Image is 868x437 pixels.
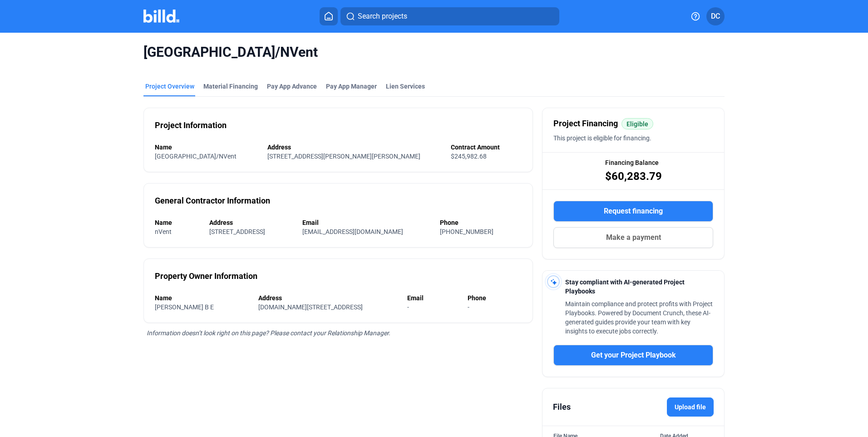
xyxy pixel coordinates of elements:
[553,345,713,366] button: Get your Project Playbook
[386,82,425,91] div: Lien Services
[143,44,725,61] span: [GEOGRAPHIC_DATA]/NVent
[155,194,270,207] div: General Contractor Information
[667,397,714,417] label: Upload file
[155,153,237,160] span: [GEOGRAPHIC_DATA]/NVent
[606,232,661,243] span: Make a payment
[440,228,493,235] span: [PHONE_NUMBER]
[302,218,431,227] div: Email
[591,350,676,361] span: Get your Project Playbook
[145,82,194,91] div: Project Overview
[553,134,651,142] span: This project is eligible for financing.
[155,228,172,235] span: nVent
[711,11,720,22] span: DC
[209,228,265,235] span: [STREET_ADDRESS]
[621,118,653,129] mat-chip: Eligible
[326,82,377,91] span: Pay App Manager
[209,218,293,227] div: Address
[302,228,403,235] span: [EMAIL_ADDRESS][DOMAIN_NAME]
[605,158,659,167] span: Financing Balance
[604,206,663,217] span: Request financing
[553,401,571,413] div: Files
[155,119,227,132] div: Project Information
[553,227,713,248] button: Make a payment
[203,82,258,91] div: Material Financing
[143,10,179,23] img: Billd Company Logo
[553,201,713,222] button: Request financing
[440,218,522,227] div: Phone
[155,303,214,311] span: [PERSON_NAME] B E
[147,329,390,337] span: Information doesn’t look right on this page? Please contact your Relationship Manager.
[407,293,459,303] div: Email
[407,303,409,311] span: -
[468,293,522,303] div: Phone
[258,303,363,311] span: [DOMAIN_NAME][STREET_ADDRESS]
[155,270,257,283] div: Property Owner Information
[267,153,420,160] span: [STREET_ADDRESS][PERSON_NAME][PERSON_NAME]
[451,153,487,160] span: $245,982.68
[358,11,407,22] span: Search projects
[565,278,685,295] span: Stay compliant with AI-generated Project Playbooks
[155,293,249,303] div: Name
[605,169,662,184] span: $60,283.79
[706,7,725,25] button: DC
[155,143,258,152] div: Name
[267,82,317,91] div: Pay App Advance
[340,7,559,25] button: Search projects
[565,300,713,335] span: Maintain compliance and protect profits with Project Playbooks. Powered by Document Crunch, these...
[267,143,442,152] div: Address
[258,293,398,303] div: Address
[553,117,618,130] span: Project Financing
[451,143,522,152] div: Contract Amount
[468,303,469,311] span: -
[155,218,200,227] div: Name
